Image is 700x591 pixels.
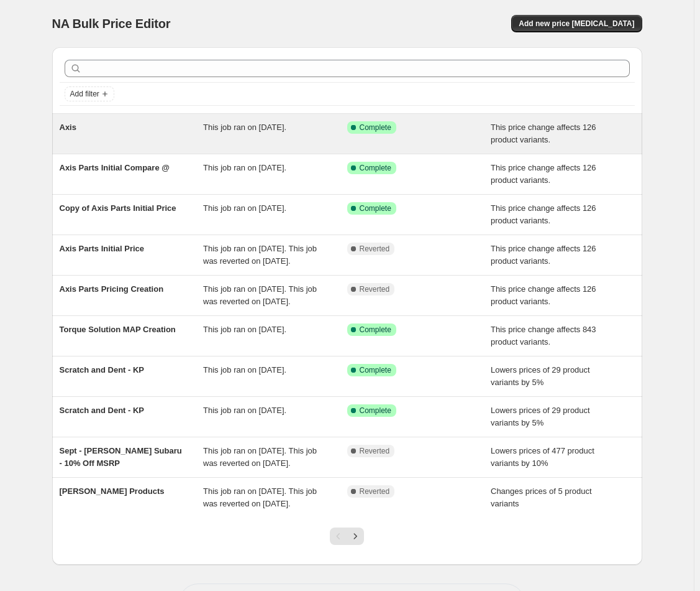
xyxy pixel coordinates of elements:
span: Axis Parts Initial Price [60,244,145,253]
span: Axis Parts Pricing Creation [60,284,164,294]
span: This job ran on [DATE]. [203,123,286,132]
button: Next [347,528,364,545]
span: This job ran on [DATE]. [203,325,286,334]
span: Add filter [70,89,99,99]
span: This price change affects 126 product variants. [491,203,596,225]
span: Reverted [360,284,390,294]
span: This job ran on [DATE]. This job was reverted on [DATE]. [203,244,317,266]
span: [PERSON_NAME] Products [60,486,165,496]
span: Scratch and Dent - KP [60,406,145,415]
span: Reverted [360,446,390,456]
span: This job ran on [DATE]. [203,406,286,415]
span: This price change affects 126 product variants. [491,244,596,266]
span: Complete [360,163,391,173]
span: Scratch and Dent - KP [60,365,145,375]
span: This job ran on [DATE]. This job was reverted on [DATE]. [203,284,317,306]
span: Reverted [360,244,390,254]
span: This job ran on [DATE]. This job was reverted on [DATE]. [203,446,317,468]
span: This price change affects 843 product variants. [491,325,596,347]
span: This price change affects 126 product variants. [491,123,596,144]
span: Complete [360,365,391,375]
span: This job ran on [DATE]. This job was reverted on [DATE]. [203,486,317,508]
button: Add new price [MEDICAL_DATA] [511,15,642,32]
span: Sept - [PERSON_NAME] Subaru - 10% Off MSRP [60,446,182,468]
span: Add new price [MEDICAL_DATA] [519,19,634,29]
nav: Pagination [330,528,364,545]
span: Lowers prices of 477 product variants by 10% [491,446,594,468]
span: This price change affects 126 product variants. [491,284,596,306]
span: Complete [360,123,391,133]
span: Lowers prices of 29 product variants by 5% [491,365,590,387]
span: Changes prices of 5 product variants [491,486,592,508]
button: Add filter [65,86,114,101]
span: This price change affects 126 product variants. [491,163,596,185]
span: This job ran on [DATE]. [203,365,286,375]
span: Lowers prices of 29 product variants by 5% [491,406,590,427]
span: Reverted [360,486,390,496]
span: Complete [360,203,391,213]
span: Copy of Axis Parts Initial Price [60,203,176,213]
span: Torque Solution MAP Creation [60,325,176,334]
span: NA Bulk Price Editor [52,17,171,30]
span: This job ran on [DATE]. [203,203,286,213]
span: Complete [360,325,391,335]
span: Axis Parts Initial Compare @ [60,163,170,172]
span: This job ran on [DATE]. [203,163,286,172]
span: Complete [360,406,391,416]
span: Axis [60,123,76,132]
